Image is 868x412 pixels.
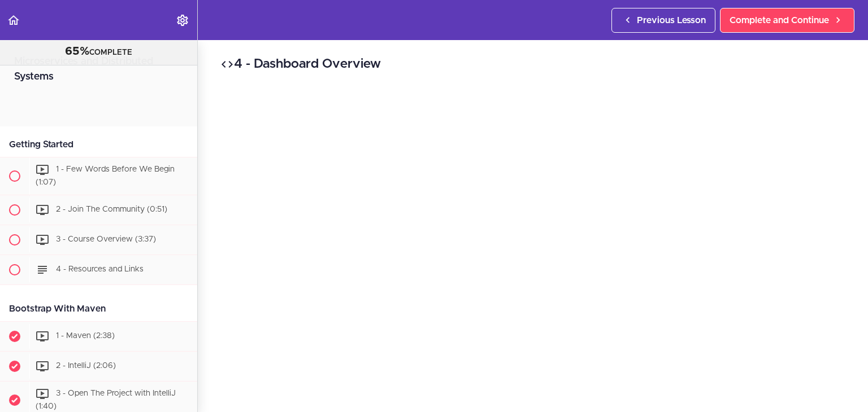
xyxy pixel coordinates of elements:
a: Previous Lesson [611,8,715,33]
a: Complete and Continue [720,8,854,33]
span: 1 - Maven (2:38) [56,332,115,340]
svg: Settings Menu [176,14,189,27]
h2: 4 - Dashboard Overview [220,55,845,74]
span: 3 - Course Overview (3:37) [56,235,156,243]
span: 2 - IntelliJ (2:06) [56,362,116,370]
div: COMPLETE [14,45,183,59]
span: 4 - Resources and Links [56,265,144,273]
span: 65% [65,46,89,57]
span: 1 - Few Words Before We Begin (1:07) [36,165,175,186]
span: 3 - Open The Project with IntelliJ (1:40) [36,389,176,410]
span: Complete and Continue [730,14,829,27]
svg: Back to course curriculum [7,14,20,27]
span: Previous Lesson [637,14,706,27]
span: 2 - Join The Community (0:51) [56,205,167,213]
